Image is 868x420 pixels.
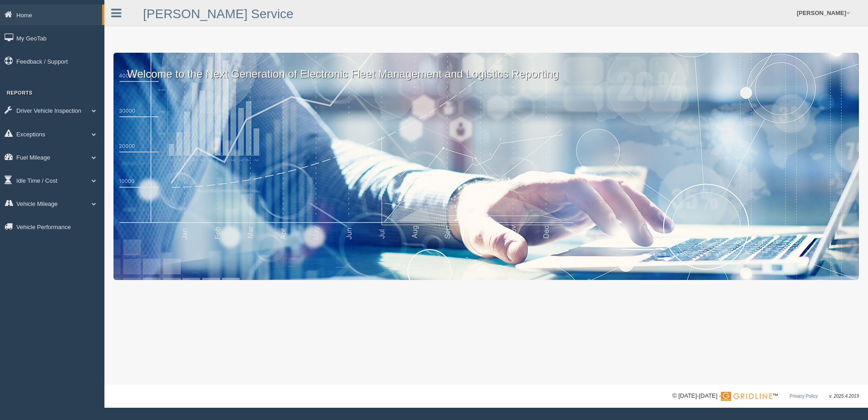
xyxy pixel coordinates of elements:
p: Welcome to the Next Generation of Electronic Fleet Management and Logistics Reporting [113,53,859,82]
div: © [DATE]-[DATE] - ™ [672,391,859,401]
a: Privacy Policy [789,394,818,399]
span: v. 2025.4.2019 [829,394,859,399]
img: Gridline [721,392,772,401]
a: [PERSON_NAME] Service [143,7,293,21]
